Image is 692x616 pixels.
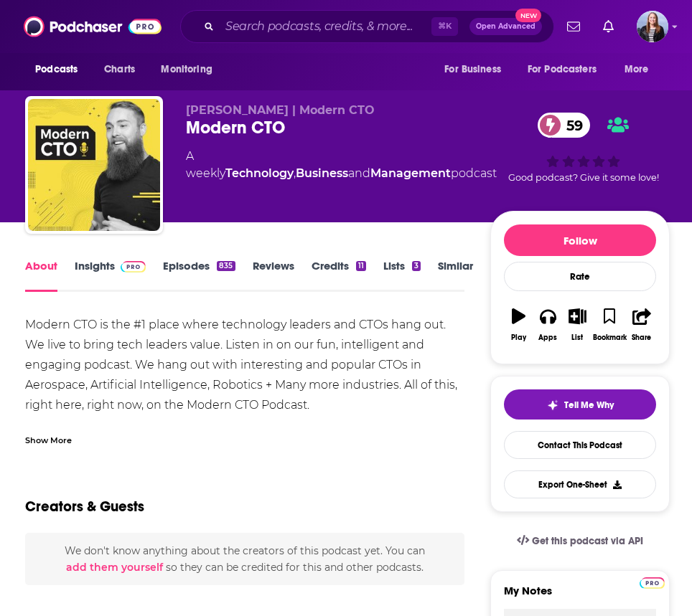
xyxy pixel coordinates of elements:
a: Business [296,166,348,180]
label: My Notes [504,584,656,609]
span: , [294,166,296,180]
span: [PERSON_NAME] | Modern CTO [186,103,375,117]
a: 59 [538,113,590,138]
img: User Profile [637,11,668,42]
div: Share [632,333,651,342]
button: Apps [533,299,563,351]
span: We don't know anything about the creators of this podcast yet . You can so they can be credited f... [65,544,425,573]
img: Podchaser Pro [640,577,665,589]
a: Management [370,166,451,180]
span: New [515,9,541,22]
button: tell me why sparkleTell Me Why [504,389,656,420]
span: Open Advanced [476,23,536,30]
a: Episodes835 [163,259,235,292]
div: A weekly podcast [186,148,497,182]
div: Apps [538,333,557,342]
a: Contact This Podcast [504,431,656,459]
a: Pro website [640,575,665,589]
a: Technology [225,166,294,180]
button: open menu [614,56,667,83]
div: Modern CTO is the #1 place where technology leaders and CTOs hang out. We live to bring tech lead... [25,315,464,455]
a: Reviews [253,259,294,292]
div: Rate [504,262,656,291]
a: Credits11 [312,259,366,292]
span: and [348,166,370,180]
div: Play [511,333,526,342]
div: List [571,333,583,342]
button: Export One-Sheet [504,470,656,498]
button: open menu [151,56,230,83]
a: Charts [95,56,144,83]
span: More [625,60,649,80]
div: 11 [356,261,366,271]
div: 3 [412,261,421,271]
div: Bookmark [593,333,627,342]
button: Play [504,299,533,351]
div: 835 [217,261,235,271]
button: open menu [518,56,617,83]
a: Show notifications dropdown [597,14,619,39]
button: add them yourself [66,561,163,573]
span: Podcasts [35,60,78,80]
a: Show notifications dropdown [561,14,586,39]
span: Charts [104,60,135,80]
span: Good podcast? Give it some love! [508,172,659,183]
span: Tell Me Why [564,399,614,411]
a: Get this podcast via API [505,523,655,559]
button: Follow [504,224,656,256]
span: Logged in as annarice [637,11,668,42]
img: tell me why sparkle [547,399,558,411]
a: About [25,259,57,292]
div: Search podcasts, credits, & more... [180,10,554,43]
span: 59 [552,113,590,138]
button: Bookmark [592,299,627,351]
span: Get this podcast via API [532,535,643,547]
span: For Business [444,60,501,80]
a: Similar [438,259,473,292]
button: List [563,299,592,351]
button: open menu [434,56,519,83]
span: For Podcasters [528,60,597,80]
img: Modern CTO [28,99,160,231]
div: 59Good podcast? Give it some love! [497,103,670,192]
a: Lists3 [383,259,421,292]
span: ⌘ K [431,17,458,36]
h2: Creators & Guests [25,498,144,516]
img: Podchaser - Follow, Share and Rate Podcasts [24,13,162,40]
button: Share [627,299,657,351]
button: Show profile menu [637,11,668,42]
button: open menu [25,56,96,83]
a: InsightsPodchaser Pro [75,259,146,292]
button: Open AdvancedNew [469,18,542,35]
img: Podchaser Pro [121,261,146,273]
input: Search podcasts, credits, & more... [220,15,431,38]
span: Monitoring [161,60,212,80]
